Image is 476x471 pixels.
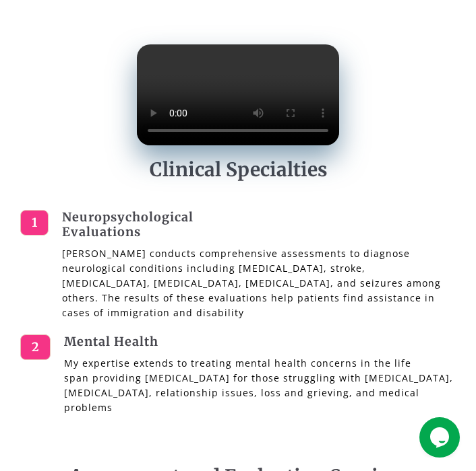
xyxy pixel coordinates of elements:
[62,210,456,240] h1: Neuropsychological Evaluations
[62,246,456,320] p: [PERSON_NAME] conducts comprehensive assessments to diagnose neurological conditions including [M...
[150,156,327,183] h1: Clinical Specialties
[20,334,51,360] h1: 2
[419,417,463,458] iframe: chat widget
[64,334,456,349] h1: Mental Health
[64,356,456,415] p: My expertise extends to treating mental health concerns in the life span providing [MEDICAL_DATA]...
[20,210,49,235] h1: 1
